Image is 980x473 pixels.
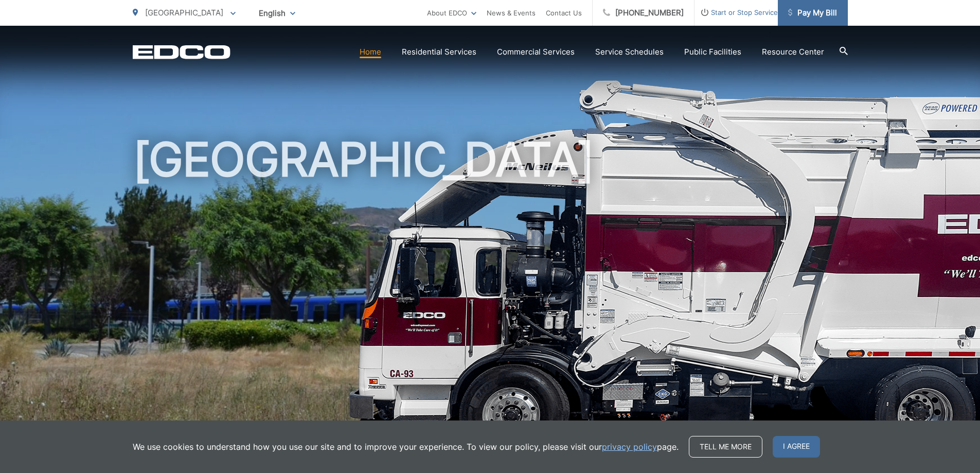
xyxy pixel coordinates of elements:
[251,4,303,22] span: English
[402,46,476,58] a: Residential Services
[145,8,223,17] span: [GEOGRAPHIC_DATA]
[689,436,762,458] a: Tell me more
[427,7,476,19] a: About EDCO
[133,134,848,460] h1: [GEOGRAPHIC_DATA]
[487,7,536,19] a: News & Events
[360,46,381,58] a: Home
[762,46,824,58] a: Resource Center
[773,436,820,458] span: I agree
[684,46,741,58] a: Public Facilities
[595,46,664,58] a: Service Schedules
[788,7,837,19] span: Pay My Bill
[133,441,679,453] p: We use cookies to understand how you use our site and to improve your experience. To view our pol...
[602,441,657,453] a: privacy policy
[497,46,575,58] a: Commercial Services
[133,45,230,59] a: EDCD logo. Return to the homepage.
[546,7,582,19] a: Contact Us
